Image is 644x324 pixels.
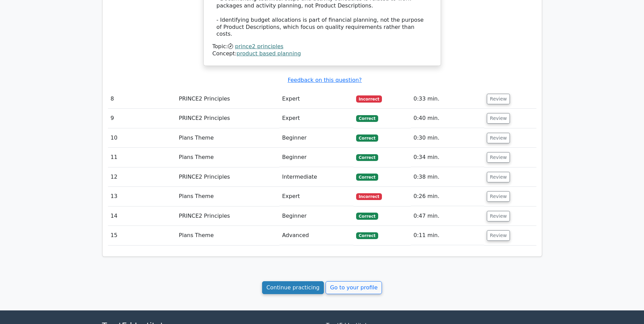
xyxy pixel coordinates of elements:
[176,167,279,187] td: PRINCE2 Principles
[108,187,176,206] td: 13
[108,128,176,148] td: 10
[279,226,353,245] td: Advanced
[176,89,279,109] td: PRINCE2 Principles
[356,95,382,102] span: Incorrect
[176,206,279,226] td: PRINCE2 Principles
[356,193,382,200] span: Incorrect
[356,174,378,180] span: Correct
[411,109,484,128] td: 0:40 min.
[237,50,301,57] a: product based planning
[213,43,432,50] div: Topic:
[288,77,362,83] a: Feedback on this question?
[487,230,510,241] button: Review
[176,148,279,167] td: Plans Theme
[279,206,353,226] td: Beginner
[176,109,279,128] td: PRINCE2 Principles
[108,206,176,226] td: 14
[411,167,484,187] td: 0:38 min.
[411,187,484,206] td: 0:26 min.
[108,109,176,128] td: 9
[326,281,382,294] a: Go to your profile
[176,187,279,206] td: Plans Theme
[487,152,510,163] button: Review
[356,134,378,141] span: Correct
[411,89,484,109] td: 0:33 min.
[411,128,484,148] td: 0:30 min.
[356,115,378,122] span: Correct
[213,50,432,57] div: Concept:
[108,89,176,109] td: 8
[356,213,378,219] span: Correct
[487,94,510,104] button: Review
[279,167,353,187] td: Intermediate
[176,128,279,148] td: Plans Theme
[411,226,484,245] td: 0:11 min.
[235,43,283,50] a: prince2 principles
[279,89,353,109] td: Expert
[411,148,484,167] td: 0:34 min.
[411,206,484,226] td: 0:47 min.
[108,148,176,167] td: 11
[487,191,510,202] button: Review
[356,154,378,161] span: Correct
[487,133,510,143] button: Review
[279,109,353,128] td: Expert
[108,167,176,187] td: 12
[487,172,510,182] button: Review
[108,226,176,245] td: 15
[262,281,324,294] a: Continue practicing
[279,128,353,148] td: Beginner
[279,187,353,206] td: Expert
[279,148,353,167] td: Beginner
[356,232,378,239] span: Correct
[176,226,279,245] td: Plans Theme
[487,113,510,124] button: Review
[487,211,510,221] button: Review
